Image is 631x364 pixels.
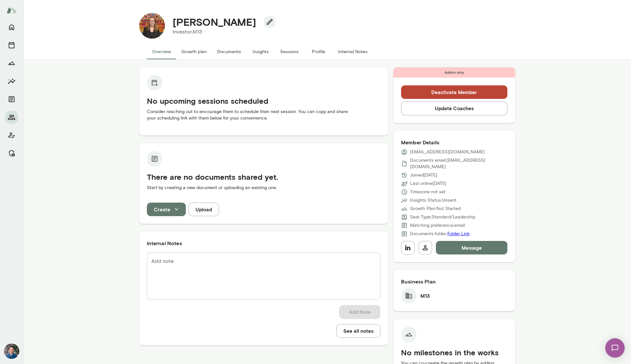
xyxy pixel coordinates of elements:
[401,85,508,99] button: Deactivate Member
[401,101,508,115] button: Update Coaches
[436,241,508,254] button: Message
[410,149,485,155] p: [EMAIL_ADDRESS][DOMAIN_NAME]
[410,157,508,170] p: Documents email: [EMAIL_ADDRESS][DOMAIN_NAME]
[336,324,380,338] button: See all notes
[173,28,270,36] p: Investor, M13
[5,39,18,52] button: Sessions
[410,197,456,204] p: Insights Status: Unsent
[5,129,18,142] button: Client app
[139,13,165,39] img: Whitney Hazard
[447,231,470,236] a: Folder Link
[410,189,445,195] p: Timezone not set
[410,231,470,237] p: Documents folder:
[420,292,430,300] h6: M13
[147,109,380,121] p: Consider reaching out to encourage them to schedule their next session. You can copy and share yo...
[173,16,256,28] h4: [PERSON_NAME]
[147,239,380,247] h6: Internal Notes
[246,44,275,59] button: Insights
[5,21,18,34] button: Home
[147,203,186,216] button: Create
[401,139,508,146] h6: Member Details
[147,96,380,106] h5: No upcoming sessions scheduled
[5,111,18,124] button: Members
[410,180,446,187] p: Last online [DATE]
[6,4,17,16] img: Mento
[5,147,18,160] button: Manage
[410,172,437,178] p: Joined [DATE]
[176,44,212,59] button: Growth plan
[410,206,461,212] p: Growth Plan: Not Started
[147,172,380,182] h5: There are no documents shared yet.
[147,44,176,59] button: Overview
[275,44,304,59] button: Sessions
[401,278,508,285] h6: Business Plan
[188,203,219,216] button: Upload
[5,75,18,88] button: Insights
[410,222,465,229] p: Matching preference: email
[5,57,18,70] button: Growth Plan
[304,44,333,59] button: Profile
[212,44,246,59] button: Documents
[401,347,508,358] h5: No milestones in the works
[5,93,18,106] button: Documents
[147,185,380,191] p: Start by creating a new document or uploading an existing one.
[410,214,475,220] p: Seat Type: Standard/Leadership
[333,44,373,59] button: Internal Notes
[4,343,19,359] img: Alex Yu
[393,67,515,78] div: Admin only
